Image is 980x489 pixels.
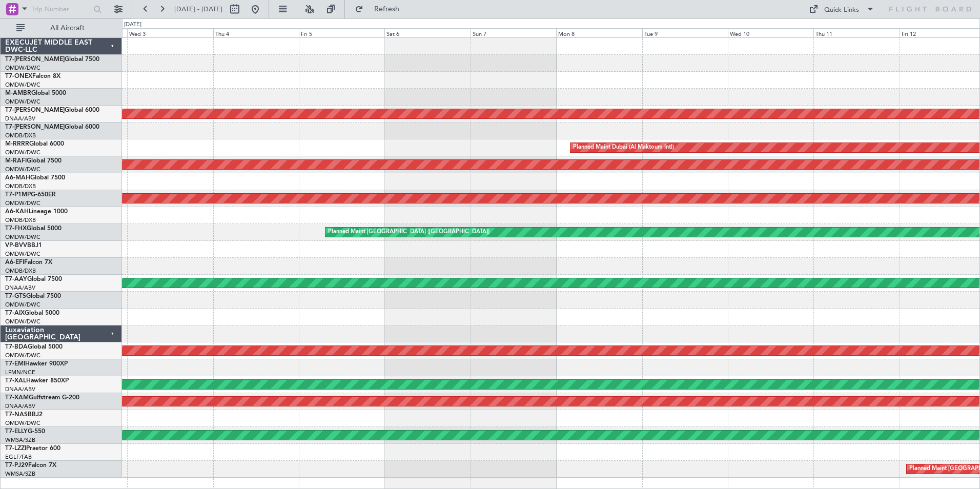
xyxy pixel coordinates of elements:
a: DNAA/ABV [5,115,35,123]
span: T7-ELLY [5,429,28,435]
div: Planned Maint Dubai (Al Maktoum Intl) [573,140,674,155]
div: Wed 3 [127,28,213,37]
a: OMDW/DWC [5,81,40,89]
a: DNAA/ABV [5,402,35,410]
a: EGLF/FAB [5,453,32,461]
span: T7-NAS [5,412,28,418]
span: T7-XAL [5,378,26,384]
span: T7-GTS [5,293,26,299]
a: OMDW/DWC [5,419,40,427]
a: WMSA/SZB [5,470,35,478]
a: OMDW/DWC [5,318,40,325]
span: M-RRRR [5,141,29,147]
span: A6-EFI [5,259,24,266]
a: T7-ONEXFalcon 8X [5,73,60,79]
span: T7-LZZI [5,445,26,452]
button: All Aircraft [11,20,111,36]
span: T7-AIX [5,310,25,316]
div: Thu 4 [213,28,299,37]
span: M-AMBR [5,90,31,96]
a: T7-BDAGlobal 5000 [5,344,63,350]
div: Mon 8 [556,28,642,37]
a: M-RAFIGlobal 7500 [5,158,62,164]
div: Thu 11 [813,28,899,37]
span: [DATE] - [DATE] [174,5,222,14]
span: Refresh [365,6,409,13]
a: OMDB/DXB [5,132,36,139]
a: OMDW/DWC [5,233,40,241]
a: T7-AIXGlobal 5000 [5,310,59,316]
a: OMDW/DWC [5,301,40,309]
span: T7-ONEX [5,73,32,79]
a: T7-[PERSON_NAME]Global 6000 [5,124,99,130]
a: DNAA/ABV [5,385,35,393]
a: T7-GTSGlobal 7500 [5,293,61,299]
a: T7-ELLYG-550 [5,429,45,435]
a: A6-KAHLineage 1000 [5,209,68,215]
span: T7-BDA [5,344,28,350]
span: T7-XAM [5,395,29,401]
div: Sun 7 [471,28,556,37]
a: M-AMBRGlobal 5000 [5,90,66,96]
a: T7-[PERSON_NAME]Global 7500 [5,56,99,63]
a: T7-XAMGulfstream G-200 [5,395,79,401]
a: A6-MAHGlobal 7500 [5,175,65,181]
a: A6-EFIFalcon 7X [5,259,52,266]
a: T7-FHXGlobal 5000 [5,226,62,232]
div: Planned Maint [GEOGRAPHIC_DATA] ([GEOGRAPHIC_DATA]) [328,225,489,240]
a: T7-[PERSON_NAME]Global 6000 [5,107,99,113]
a: DNAA/ABV [5,284,35,292]
span: All Aircraft [27,25,108,32]
a: T7-EMIHawker 900XP [5,361,68,367]
span: T7-PJ29 [5,462,28,468]
span: T7-FHX [5,226,27,232]
div: [DATE] [124,21,141,29]
a: OMDW/DWC [5,149,40,156]
a: T7-XALHawker 850XP [5,378,69,384]
div: Sat 6 [384,28,470,37]
button: Refresh [350,1,412,17]
span: T7-AAY [5,276,27,282]
a: OMDW/DWC [5,250,40,258]
span: T7-[PERSON_NAME] [5,124,65,130]
span: A6-KAH [5,209,29,215]
span: T7-EMI [5,361,25,367]
span: A6-MAH [5,175,30,181]
div: Fri 5 [299,28,384,37]
a: OMDW/DWC [5,199,40,207]
a: OMDW/DWC [5,352,40,359]
a: M-RRRRGlobal 6000 [5,141,64,147]
a: T7-AAYGlobal 7500 [5,276,62,282]
a: LFMN/NCE [5,369,35,376]
button: Quick Links [804,1,880,17]
a: T7-NASBBJ2 [5,412,43,418]
a: VP-BVVBBJ1 [5,242,42,249]
a: OMDB/DXB [5,182,36,190]
a: OMDW/DWC [5,98,40,106]
span: T7-P1MP [5,192,31,198]
span: VP-BVV [5,242,27,249]
div: Tue 9 [642,28,728,37]
a: T7-PJ29Falcon 7X [5,462,56,468]
a: OMDB/DXB [5,216,36,224]
a: T7-LZZIPraetor 600 [5,445,60,452]
a: OMDW/DWC [5,166,40,173]
span: M-RAFI [5,158,27,164]
a: T7-P1MPG-650ER [5,192,56,198]
span: T7-[PERSON_NAME] [5,56,65,63]
a: OMDW/DWC [5,64,40,72]
a: OMDB/DXB [5,267,36,275]
div: Wed 10 [728,28,813,37]
a: WMSA/SZB [5,436,35,444]
span: T7-[PERSON_NAME] [5,107,65,113]
input: Trip Number [31,2,90,17]
div: Quick Links [824,5,859,15]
